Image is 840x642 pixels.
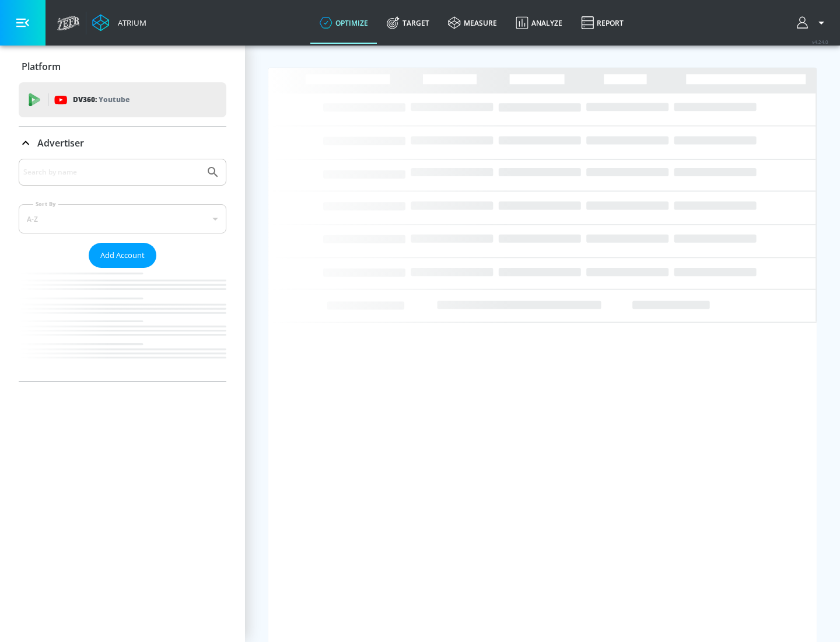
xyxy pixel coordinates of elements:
[99,93,129,106] p: Youtube
[19,127,226,159] div: Advertiser
[22,60,61,73] p: Platform
[19,204,226,233] div: A-Z
[19,159,226,381] div: Advertiser
[310,2,377,44] a: optimize
[572,2,633,44] a: Report
[33,200,58,208] label: Sort By
[506,2,572,44] a: Analyze
[19,82,226,117] div: DV360: Youtube
[377,2,439,44] a: Target
[19,50,226,83] div: Platform
[100,249,145,262] span: Add Account
[23,165,200,180] input: Search by name
[37,137,84,149] p: Advertiser
[19,268,226,381] nav: list of Advertiser
[73,93,129,106] p: DV360:
[439,2,506,44] a: measure
[812,39,828,45] span: v 4.24.0
[89,243,156,268] button: Add Account
[92,14,146,32] a: Atrium
[113,18,146,28] div: Atrium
